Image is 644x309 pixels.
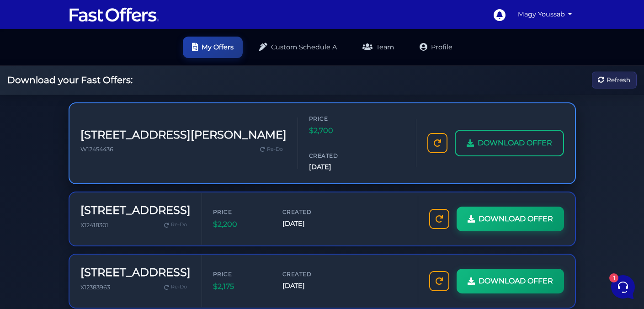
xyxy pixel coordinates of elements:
[250,37,346,58] a: Custom Schedule A
[309,125,364,137] span: $2,700
[514,5,576,23] a: Magy Youssab
[27,238,43,246] p: Home
[410,37,462,58] a: Profile
[256,144,287,155] a: Re-Do
[15,114,168,132] button: Start a Conversation
[15,52,33,70] img: dark
[150,86,168,95] p: [DATE]
[91,224,98,230] span: 1
[79,238,105,246] p: Messages
[282,208,337,216] span: Created
[80,204,191,217] h3: [STREET_ADDRESS]
[66,119,128,127] span: Start a Conversation
[213,208,268,216] span: Price
[457,207,564,231] a: DOWNLOAD OFFER
[457,269,564,293] a: DOWNLOAD OFFER
[282,270,337,278] span: Created
[213,270,268,278] span: Price
[38,51,145,60] span: Fast Offers Support
[213,218,268,230] span: $2,200
[38,97,145,107] p: How to Use NEW Authentisign Templates, Full Walkthrough Tutorial: [URL][DOMAIN_NAME]
[479,275,553,287] span: DOWNLOAD OFFER
[309,151,364,160] span: Created
[309,114,364,123] span: Price
[64,225,120,246] button: 1Messages
[353,37,403,58] a: Team
[11,83,172,110] a: Fast Offers SupportHow to Use NEW Authentisign Templates, Full Walkthrough Tutorial: [URL][DOMAIN...
[309,162,364,172] span: [DATE]
[15,37,74,44] span: Your Conversations
[150,51,168,59] p: [DATE]
[114,150,168,158] a: Open Help Center
[267,145,283,154] span: Re-Do
[478,137,552,149] span: DOWNLOAD OFFER
[15,87,33,106] img: dark
[38,62,145,71] p: Huge Announcement: [URL][DOMAIN_NAME]
[171,283,187,291] span: Re-Do
[282,281,337,291] span: [DATE]
[38,86,145,96] span: Fast Offers Support
[607,75,630,85] span: Refresh
[282,218,337,229] span: [DATE]
[21,170,149,179] input: Search for an Article...
[213,281,268,293] span: $2,175
[80,222,108,229] span: X12418301
[160,281,191,293] a: Re-Do
[183,37,243,58] a: My Offers
[148,37,168,44] a: See all
[7,7,154,22] h2: Hello Magy 👋
[609,273,637,301] iframe: Customerly Messenger Launcher
[80,266,191,279] h3: [STREET_ADDRESS]
[119,225,176,246] button: Help
[455,130,564,156] a: DOWNLOAD OFFER
[592,72,637,89] button: Refresh
[7,225,64,246] button: Home
[171,221,187,229] span: Re-Do
[80,128,287,142] h3: [STREET_ADDRESS][PERSON_NAME]
[142,238,154,246] p: Help
[80,146,113,153] span: W12454436
[80,284,110,291] span: X12383963
[7,75,133,85] h2: Download your Fast Offers:
[159,97,168,107] span: 1
[15,150,62,158] span: Find an Answer
[160,219,191,231] a: Re-Do
[11,48,172,75] a: Fast Offers SupportHuge Announcement: [URL][DOMAIN_NAME][DATE]
[479,213,553,225] span: DOWNLOAD OFFER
